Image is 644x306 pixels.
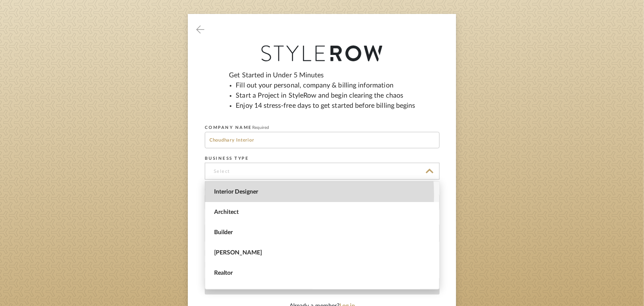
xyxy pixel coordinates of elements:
[214,189,432,196] span: Interior Designer
[214,229,432,236] span: Builder
[229,70,416,117] div: Get Started in Under 5 Minutes
[252,126,269,130] span: Required
[205,163,440,180] input: Select
[205,156,249,161] label: BUSINESS TYPE
[236,101,416,111] li: Enjoy 14 stress-free days to get started before billing begins
[205,125,269,130] label: COMPANY NAME
[205,132,440,148] input: Me, Inc.
[214,270,432,277] span: Realtor
[236,80,416,90] li: Fill out your personal, company & billing information
[214,209,432,216] span: Architect
[214,249,432,257] span: [PERSON_NAME]
[236,90,416,101] li: Start a Project in StyleRow and begin clearing the chaos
